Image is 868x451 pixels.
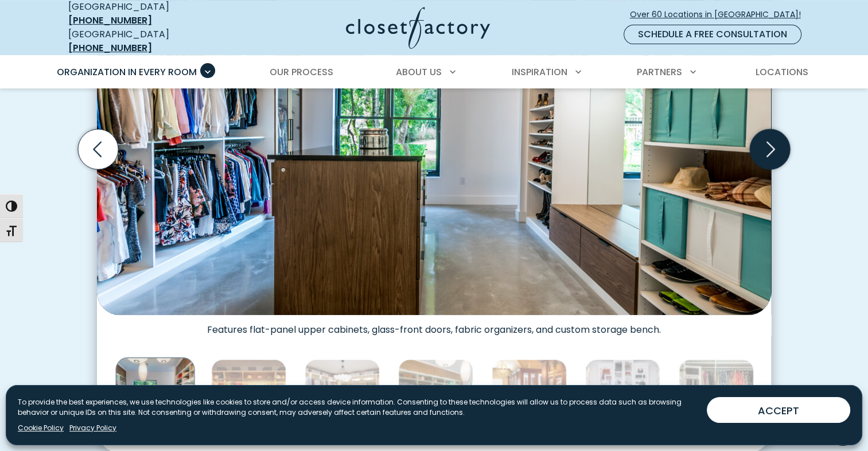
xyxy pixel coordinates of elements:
img: Closet Factory Logo [346,7,490,49]
img: Modern wood walk-in closet with island drawers showcasing velvet jewelry drawers and light strips... [305,359,380,434]
span: Locations [755,65,808,79]
div: [GEOGRAPHIC_DATA] [68,28,235,55]
a: Cookie Policy [18,423,64,433]
span: Inspiration [512,65,567,79]
span: Our Process [270,65,333,79]
img: Walk-in closet with floor-to-ceiling wood paneling, black glass cabinetry, and LED-lit shelving [398,359,473,434]
img: Upscale walk-in closet with a waterfall marble island, velvet-lined jewelry drawers, tiered hangi... [211,359,286,434]
nav: Primary Menu [49,56,820,88]
img: walk-in closet with rich dark wood cabinetry and reeded glass doors, featuring upper framed stora... [492,359,567,434]
span: Over 60 Locations in [GEOGRAPHIC_DATA]! [630,9,810,21]
span: Partners [637,65,682,79]
a: Over 60 Locations in [GEOGRAPHIC_DATA]! [629,5,811,25]
button: Next slide [745,125,795,174]
span: Organization in Every Room [57,65,197,79]
p: To provide the best experiences, we use technologies like cookies to store and/or access device i... [18,397,698,418]
a: [PHONE_NUMBER] [68,14,152,27]
figcaption: Features flat-panel upper cabinets, glass-front doors, fabric organizers, and custom storage bench. [97,315,771,336]
img: Walk in closet with custom shoe shelving in white melamine with central makeup vanity [585,359,660,434]
button: ACCEPT [707,397,850,423]
a: Privacy Policy [69,423,116,433]
a: [PHONE_NUMBER] [68,41,152,55]
button: Previous slide [73,125,123,174]
img: Dressing room with hanging jewelry storage and open shoe shelving [679,359,754,434]
span: About Us [396,65,442,79]
img: Custom closet with white and walnut tones, featuring teal pull-out fabric bins, a full-length mir... [116,357,195,436]
a: Schedule a Free Consultation [624,25,801,44]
